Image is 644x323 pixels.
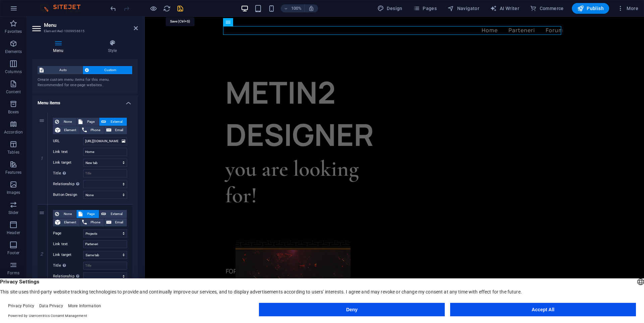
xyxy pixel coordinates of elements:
p: Slider [8,210,19,215]
input: Title [83,169,127,177]
span: External [108,210,125,218]
button: Element [53,218,80,226]
p: Features [5,170,21,175]
div: Create custom menu items for this menu. Recommended for one-page websites. [38,77,132,88]
span: None [61,210,74,218]
p: Elements [5,49,22,54]
img: Editor Logo [39,4,89,12]
label: Link text [53,240,83,248]
button: AI Writer [487,3,522,14]
span: More [617,5,638,12]
button: Custom [83,66,132,74]
button: Element [53,126,80,134]
button: Commerce [527,3,567,14]
label: Link target [53,251,83,259]
span: Design [377,5,402,12]
button: Design [375,3,405,14]
button: More [614,3,641,14]
button: None [53,210,76,218]
span: Pages [413,5,437,12]
button: 100% [281,4,305,12]
button: reload [163,4,171,12]
p: Footer [7,250,19,256]
button: External [99,118,127,126]
h4: Menu [32,40,87,54]
label: Link target [53,159,83,167]
button: External [99,210,127,218]
span: Phone [89,218,102,226]
div: Design (Ctrl+Alt+Y) [375,3,405,14]
button: Auto [38,66,83,74]
h2: Menu [44,22,138,28]
label: Button Design [53,191,83,199]
span: Element [62,126,78,134]
button: undo [109,4,117,12]
span: External [108,118,125,126]
input: Title [83,262,127,270]
span: Email [113,126,125,134]
span: None [61,118,74,126]
label: URL [53,137,83,145]
h6: 100% [291,4,302,12]
span: AI Writer [490,5,519,12]
button: Navigator [445,3,482,14]
span: Navigator [447,5,479,12]
i: Reload page [163,5,171,12]
button: Phone [80,126,104,134]
button: Page [76,210,99,218]
p: Favorites [5,29,22,34]
button: Page [76,118,99,126]
span: Phone [89,126,102,134]
span: Commerce [530,5,564,12]
p: Content [6,89,21,95]
label: Relationship [53,272,83,280]
i: On resize automatically adjust zoom level to fit chosen device. [308,5,314,11]
p: Columns [5,69,22,74]
label: Link text [53,148,83,156]
label: Title [53,169,83,177]
button: save [176,4,184,12]
button: Publish [572,3,609,14]
p: Images [7,190,20,195]
span: Page [85,210,97,218]
p: Tables [7,150,19,155]
label: Page [53,229,83,237]
i: Undo: Change menu items (Ctrl+Z) [109,5,117,12]
p: Header [7,230,20,235]
h4: Style [87,40,138,54]
span: Element [62,218,78,226]
h3: Element #ed-1009956615 [44,28,124,34]
span: Publish [577,5,604,12]
button: Email [104,218,127,226]
input: Link text... [83,148,127,156]
em: 2 [37,251,47,257]
h4: Menu items [32,95,138,107]
span: Email [113,218,125,226]
span: Custom [91,66,130,74]
span: Page [85,118,97,126]
label: Relationship [53,180,83,188]
input: URL... [83,137,127,145]
p: Boxes [8,109,19,115]
p: Forms [7,270,19,276]
span: Auto [46,66,80,74]
button: Pages [411,3,439,14]
button: None [53,118,76,126]
em: 1 [37,156,47,161]
label: Title [53,262,83,270]
input: Link text... [83,240,127,248]
button: Phone [80,218,104,226]
p: Accordion [4,129,23,135]
button: Email [104,126,127,134]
